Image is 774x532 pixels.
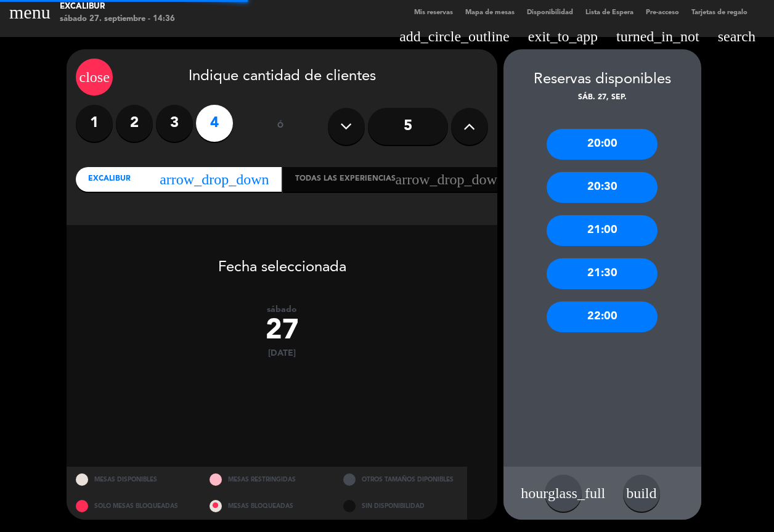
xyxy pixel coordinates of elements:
div: 22:00 [547,301,658,332]
span: Disponibilidad [521,9,579,16]
label: 4 [196,105,233,142]
div: 21:30 [547,258,658,289]
button: menu [9,3,51,23]
div: [DATE] [67,348,497,359]
span: Tarjetas de regalo [685,9,754,16]
div: MESAS DISPONIBLES [67,467,200,493]
div: Excalibur [60,1,175,13]
div: 21:00 [547,215,658,246]
i: hourglass_full [521,486,605,501]
i: arrow_drop_down [160,172,269,187]
label: 3 [156,105,193,142]
span: Pre-acceso [640,9,685,16]
span: Lista de Espera [579,9,640,16]
div: sáb. 27, sep. [503,92,701,104]
div: sábado [67,305,497,315]
span: Excalibur [88,173,131,186]
div: 27 [67,315,497,348]
div: MESAS RESTRINGIDAS [200,467,334,493]
div: SIN DISPONIBILIDAD [334,493,468,520]
div: MESAS BLOQUEADAS [200,493,334,520]
div: Indique cantidad de clientes [76,59,488,96]
i: turned_in_not [616,29,699,44]
div: OTROS TAMAÑOS DIPONIBLES [334,467,468,493]
span: Mapa de mesas [459,9,521,16]
i: close [79,70,110,84]
div: Reservas disponibles [503,68,701,92]
div: 20:30 [547,172,658,203]
label: 2 [116,105,153,142]
i: menu [9,3,51,22]
i: search [718,29,756,44]
i: exit_to_app [528,29,598,44]
div: sábado 27. septiembre - 14:36 [60,13,175,25]
i: build [626,486,656,501]
i: arrow_drop_down [396,172,505,187]
div: SOLO MESAS BLOQUEADAS [67,493,200,520]
label: 1 [76,105,113,142]
i: add_circle_outline [399,29,510,44]
div: Fecha seleccionada [67,240,497,280]
span: Mis reservas [408,9,459,16]
span: Todas las experiencias [295,173,396,186]
div: 20:00 [547,129,658,160]
div: ó [261,105,301,148]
